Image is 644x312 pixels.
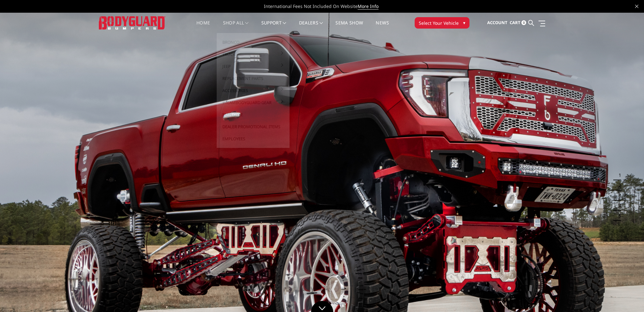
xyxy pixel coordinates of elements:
a: Dealers [299,21,323,33]
button: 2 of 5 [615,180,621,190]
a: #TeamBodyguard Gear [219,96,287,109]
iframe: Chat Widget [612,282,644,312]
a: Click to Down [311,301,333,312]
a: Account [487,14,507,31]
a: More Info [358,3,379,10]
a: Accessories [219,84,287,96]
span: ▾ [463,19,465,26]
a: Home [196,21,210,33]
span: 0 [521,20,526,25]
a: SEMA Show [335,21,363,33]
span: Select Your Vehicle [419,20,459,26]
span: Cart [510,20,520,25]
a: Employees [219,133,287,145]
button: 4 of 5 [615,201,621,211]
a: shop all [223,21,249,33]
a: Bronco [219,36,287,48]
a: Jeep [219,60,287,72]
img: BODYGUARD BUMPERS [99,16,165,29]
a: Employee [219,109,287,121]
button: 1 of 5 [615,170,621,180]
a: News [376,21,389,33]
span: Account [487,20,507,25]
a: Replacement Parts [219,72,287,84]
button: 3 of 5 [615,190,621,201]
button: 5 of 5 [615,211,621,221]
button: Select Your Vehicle [415,17,469,29]
a: Dealer Promotional Items [219,121,287,133]
a: Support [261,21,286,33]
a: Cart 0 [510,14,526,31]
a: Truck [219,48,287,60]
